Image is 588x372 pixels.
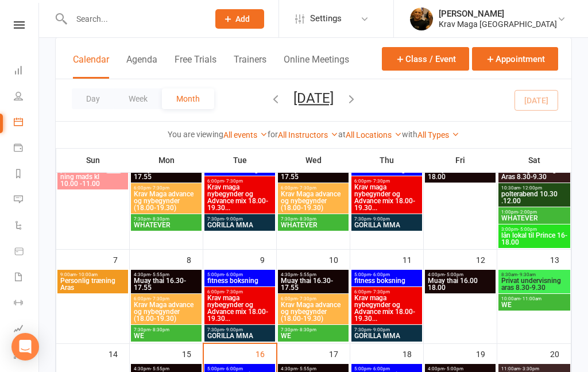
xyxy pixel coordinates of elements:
[207,366,273,371] span: 5:00pm
[501,296,568,301] span: 10:00am
[417,130,459,139] a: All Types
[439,9,557,19] div: [PERSON_NAME]
[520,366,539,371] span: - 3:30pm
[207,272,273,277] span: 5:00pm
[133,216,199,222] span: 7:30pm
[168,130,223,139] strong: You are viewing
[427,277,493,291] span: Muay thai 16.00 18.00
[126,54,157,79] button: Agenda
[518,210,537,215] span: - 2:00pm
[133,327,199,332] span: 7:30pm
[402,130,417,139] strong: with
[14,136,40,162] a: Payments
[150,366,169,371] span: - 5:55pm
[520,296,541,301] span: - 11:00am
[354,179,420,184] span: 6:00pm
[518,227,537,232] span: - 5:00pm
[207,294,273,322] span: Krav maga nybegynder og Advance mix 18.00-19.30...
[76,272,98,277] span: - 10:00am
[297,327,316,332] span: - 8:30pm
[410,7,433,30] img: thumb_image1537003722.png
[297,185,316,191] span: - 7:30pm
[223,130,268,139] a: All events
[501,185,568,191] span: 10:30am
[133,191,199,211] span: Krav Maga advance og nybegynder (18.00-19.30)
[280,222,346,228] span: WHATEVER
[150,185,169,191] span: - 7:30pm
[497,148,571,172] th: Sat
[133,296,199,301] span: 6:00pm
[150,216,169,222] span: - 8:30pm
[72,88,114,109] button: Day
[439,19,557,29] div: Krav Maga [GEOGRAPHIC_DATA]
[162,88,214,109] button: Month
[371,272,390,277] span: - 6:00pm
[354,294,420,322] span: Krav maga nybegynder og Advance mix 18.00-19.30...
[73,54,109,79] button: Calendar
[207,327,273,332] span: 7:30pm
[354,216,420,222] span: 7:30pm
[207,289,273,294] span: 6:00pm
[293,90,334,106] button: [DATE]
[207,166,273,173] span: fitness boksning
[472,47,558,71] button: Appointment
[354,166,420,173] span: fitness boksning
[501,301,568,308] span: WE
[234,54,266,79] button: Trainers
[354,366,420,371] span: 5:00pm
[224,327,243,332] span: - 9:00pm
[444,272,463,277] span: - 5:00pm
[60,277,126,291] span: Personlig træning Aras
[280,216,346,222] span: 7:30pm
[427,166,493,180] span: Muay thai 16.00 18.00
[114,88,162,109] button: Week
[14,162,40,188] a: Reports
[371,179,390,184] span: - 7:30pm
[14,110,40,136] a: Calendar
[11,333,39,361] div: Open Intercom Messenger
[133,277,199,291] span: Muay thai 16.30-17.55
[427,272,493,277] span: 4:00pm
[297,366,316,371] span: - 5:55pm
[280,166,346,180] span: Muay thai 16.30-17.55
[501,166,568,180] span: Personlig træning Aras 8.30-9.30
[278,130,338,139] a: All Instructors
[371,216,390,222] span: - 9:00pm
[354,327,420,332] span: 7:30pm
[280,366,346,371] span: 4:30pm
[14,59,40,84] a: Dashboard
[280,332,346,339] span: WE
[207,222,273,228] span: GORILLA MMA
[60,166,105,187] span: privatundervisning mads kl 10.00 -11.00
[501,366,568,371] span: 11:00am
[207,332,273,339] span: GORILLA MMA
[133,185,199,191] span: 6:00pm
[354,332,420,339] span: GORILLA MMA
[215,9,264,29] button: Add
[207,216,273,222] span: 7:30pm
[444,366,463,371] span: - 5:00pm
[133,222,199,228] span: WHATEVER
[329,250,350,269] div: 10
[338,130,346,139] strong: at
[203,148,277,172] th: Tue
[235,14,250,24] span: Add
[133,272,199,277] span: 4:30pm
[354,289,420,294] span: 6:00pm
[501,215,568,222] span: WHATEVER
[280,272,346,277] span: 4:30pm
[501,210,568,215] span: 1:00pm
[280,277,346,291] span: Muay thai 16.30-17.55
[371,289,390,294] span: - 7:30pm
[550,344,571,363] div: 20
[476,344,497,363] div: 19
[476,250,497,269] div: 12
[224,289,243,294] span: - 7:30pm
[501,272,568,277] span: 8:30am
[284,54,349,79] button: Online Meetings
[150,272,169,277] span: - 5:55pm
[520,185,542,191] span: - 12:00pm
[427,366,493,371] span: 4:00pm
[550,250,571,269] div: 13
[280,185,346,191] span: 6:00pm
